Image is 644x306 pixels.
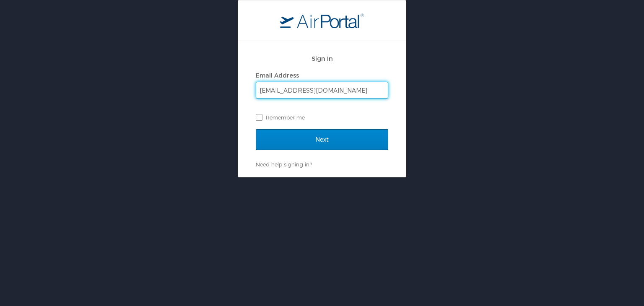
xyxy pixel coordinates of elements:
label: Remember me [256,111,388,124]
a: Need help signing in? [256,161,312,168]
img: logo [280,13,364,28]
h2: Sign In [256,54,388,63]
label: Email Address [256,72,299,79]
input: Next [256,129,388,150]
